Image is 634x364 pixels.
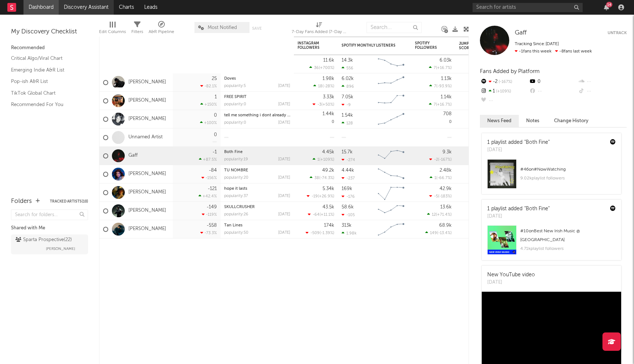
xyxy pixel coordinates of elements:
span: +50 % [323,103,333,107]
button: Change History [547,115,596,127]
a: #46on#NowWatching9.02kplaylist followers [482,159,621,194]
div: Instagram Followers [298,41,323,50]
div: 15.7k [342,150,353,154]
span: +700 % [320,66,333,70]
div: 1.98k [342,231,357,236]
span: -13.4 % [438,231,451,235]
div: -2 [480,77,529,87]
div: ( ) [429,65,452,70]
div: # 46 on #NowWatching [520,165,616,174]
div: 58.6k [342,205,354,210]
button: Notes [519,115,547,127]
div: 0 [415,110,452,128]
div: Edit Columns [99,28,126,36]
div: [DATE] [278,176,290,180]
div: ( ) [429,102,452,107]
div: popularity: 5 [224,84,246,88]
span: -64 [313,213,320,217]
div: Spotify Followers [415,41,441,50]
div: 0 [214,132,217,137]
div: ( ) [313,84,334,88]
a: [PERSON_NAME] [128,226,166,232]
div: +42.4 % [198,194,217,199]
div: 896 [342,84,354,89]
div: ( ) [427,212,452,217]
a: Tan Lines [224,223,243,227]
button: 14 [604,4,609,10]
span: -3 [317,103,321,107]
div: Sparta Prospective ( 22 ) [15,236,72,244]
div: 46.5 [459,170,488,179]
div: +150 % [200,102,217,107]
div: +87.5 % [199,157,217,162]
span: 1 [434,176,436,180]
span: -5 [434,194,438,199]
svg: Chart title [375,220,408,239]
div: 11.6k [323,58,334,63]
div: Recommended [11,44,88,52]
div: -149 [207,205,217,210]
div: 2.48k [440,168,452,173]
svg: Chart title [375,165,408,183]
div: Filters [131,18,143,40]
div: popularity: 20 [224,176,248,180]
div: 0 [298,110,334,128]
div: -274 [342,157,355,162]
div: 0 [214,113,217,118]
div: SKULLCRUSHER [224,205,290,209]
div: hope it lasts [224,187,290,191]
div: 28.2 [459,152,488,160]
div: Edit Columns [99,18,126,40]
div: -73.3 % [200,230,217,235]
span: 7 [434,66,436,70]
a: TikTok Global Chart [11,89,81,97]
div: 556 [342,66,353,70]
div: [DATE] [278,231,290,235]
div: [DATE] [278,194,290,198]
span: +11.1 % [321,213,333,217]
a: [PERSON_NAME] [128,116,166,122]
div: 128 [342,121,353,125]
div: 1.54k [342,113,353,118]
div: ( ) [429,157,452,162]
div: popularity: 26 [224,212,248,216]
div: -176 [342,194,355,199]
div: 47.9 [459,60,488,69]
div: popularity: 50 [224,231,248,235]
div: ( ) [313,102,334,107]
a: #10onBest New Irish Music @ [GEOGRAPHIC_DATA]4.71kplaylist followers [482,225,621,260]
div: ( ) [430,175,452,180]
div: ( ) [425,230,452,235]
div: -558 [207,223,217,228]
div: A&R Pipeline [149,18,174,40]
div: Folders [11,197,32,206]
span: -1.39 % [321,231,333,235]
div: 708 [443,112,452,116]
div: ( ) [310,175,334,180]
div: 1 [215,95,217,99]
div: -121 [208,186,217,191]
a: Recommended For You [11,101,81,109]
span: -93.9 % [437,84,451,88]
svg: Chart title [375,183,408,202]
a: "Both Fine" [524,140,550,145]
div: [DATE] [278,121,290,125]
svg: Chart title [375,92,408,110]
span: Most Notified [208,25,237,30]
svg: Chart title [375,147,408,165]
div: Filters [131,28,143,36]
div: FREE SPIRIT [224,95,290,99]
div: -- [480,96,529,106]
a: tell me something i dont already know [224,113,298,117]
div: 9.3k [442,150,452,154]
span: -66.7 % [437,176,451,180]
div: 25.7 [459,188,488,197]
span: 18 [318,84,323,88]
div: [DATE] [487,213,550,220]
a: Unnamed Artist [128,134,163,141]
span: -1 fans this week [515,49,551,54]
div: -156 % [201,175,217,180]
div: 70.0 [459,78,488,87]
div: Both Fine [224,150,290,154]
div: 42.9k [440,186,452,191]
